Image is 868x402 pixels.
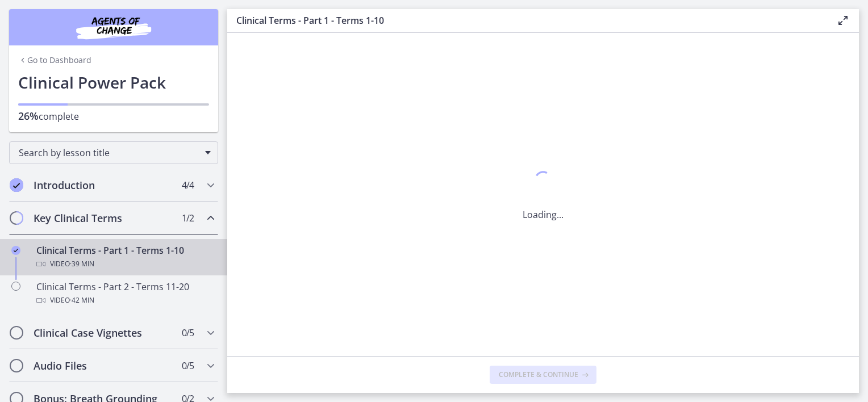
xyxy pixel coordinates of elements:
[182,178,194,192] span: 4 / 4
[18,109,39,123] span: 26%
[34,326,172,340] h2: Clinical Case Vignettes
[9,141,218,164] div: Search by lesson title
[490,366,596,384] button: Complete & continue
[36,257,214,271] div: Video
[36,244,214,271] div: Clinical Terms - Part 1 - Terms 1-10
[18,109,209,123] p: complete
[36,280,214,307] div: Clinical Terms - Part 2 - Terms 11-20
[34,178,172,192] h2: Introduction
[182,326,194,340] span: 0 / 5
[19,146,199,159] span: Search by lesson title
[34,359,172,372] h2: Audio Files
[45,14,182,41] img: Agents of Change Social Work Test Prep
[34,211,172,225] h2: Key Clinical Terms
[182,211,194,225] span: 1 / 2
[236,14,818,27] h3: Clinical Terms - Part 1 - Terms 1-10
[523,208,564,221] p: Loading...
[499,370,578,379] span: Complete & continue
[70,294,94,307] span: · 42 min
[18,70,209,94] h1: Clinical Power Pack
[10,178,23,192] i: Completed
[36,294,214,307] div: Video
[523,168,564,194] div: 1
[182,359,194,372] span: 0 / 5
[18,55,91,66] a: Go to Dashboard
[70,257,94,271] span: · 39 min
[11,246,20,255] i: Completed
